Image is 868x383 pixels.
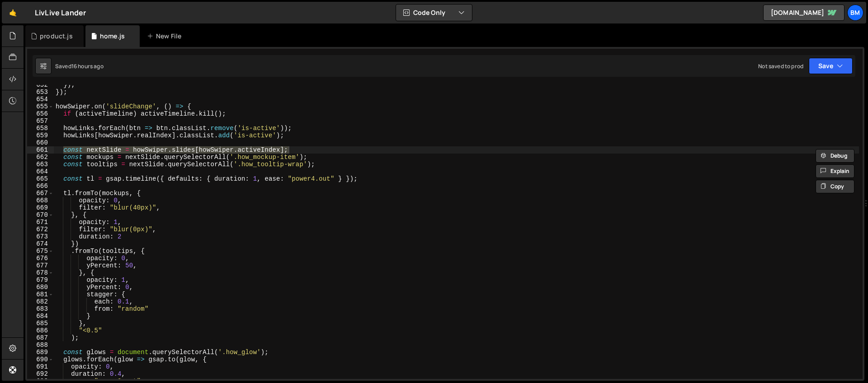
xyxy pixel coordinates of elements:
[27,211,54,219] div: 670
[40,32,73,41] div: product.js
[27,132,54,139] div: 659
[27,110,54,117] div: 656
[147,32,185,41] div: New File
[816,180,854,193] button: Copy
[2,2,24,23] a: 🤙
[27,233,54,240] div: 673
[763,5,844,21] a: [DOMAIN_NAME]
[27,248,54,255] div: 675
[27,161,54,168] div: 663
[100,32,125,41] div: home.js
[27,240,54,248] div: 674
[27,334,54,341] div: 687
[27,154,54,161] div: 662
[27,226,54,233] div: 672
[27,182,54,190] div: 666
[27,363,54,370] div: 691
[27,269,54,276] div: 678
[27,320,54,327] div: 685
[27,291,54,298] div: 681
[27,349,54,356] div: 689
[27,89,54,96] div: 653
[816,149,854,163] button: Debug
[758,62,803,70] div: Not saved to prod
[55,62,104,70] div: Saved
[27,341,54,349] div: 688
[27,168,54,175] div: 664
[27,255,54,262] div: 676
[816,164,854,178] button: Explain
[27,313,54,320] div: 684
[27,284,54,291] div: 680
[27,197,54,204] div: 668
[27,370,54,378] div: 692
[27,146,54,154] div: 661
[27,305,54,313] div: 683
[27,103,54,110] div: 655
[396,5,472,21] button: Code Only
[27,117,54,125] div: 657
[27,219,54,226] div: 671
[27,125,54,132] div: 658
[27,298,54,305] div: 682
[27,356,54,363] div: 690
[71,62,104,70] div: 16 hours ago
[27,139,54,146] div: 660
[809,58,853,74] button: Save
[27,81,54,89] div: 652
[27,190,54,197] div: 667
[847,5,863,21] a: bm
[27,96,54,103] div: 654
[27,175,54,182] div: 665
[27,262,54,269] div: 677
[27,327,54,334] div: 686
[27,276,54,284] div: 679
[35,7,86,18] div: LivLive Lander
[27,204,54,211] div: 669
